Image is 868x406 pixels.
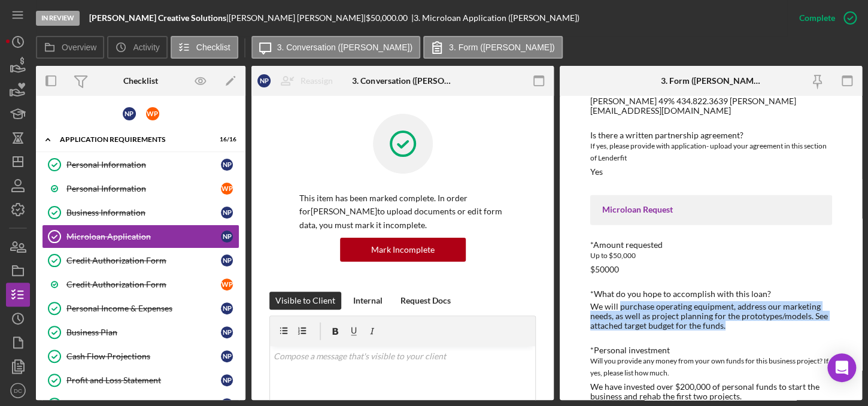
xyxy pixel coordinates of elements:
div: N P [221,254,233,266]
label: 3. Conversation ([PERSON_NAME]) [277,43,412,52]
div: Business Plan [66,328,221,337]
a: Profit and Loss StatementNP [42,368,239,392]
div: N P [123,107,136,120]
a: Cash Flow ProjectionsNP [42,344,239,368]
div: Cash Flow Projections [66,352,221,361]
a: Personal InformationWP [42,177,239,201]
div: *What do you hope to accomplish with this loan? [590,289,832,299]
div: Profit and Loss Statement [66,375,221,385]
label: Overview [62,43,96,52]
div: [PERSON_NAME] 49% 434.822.3639 [PERSON_NAME][EMAIL_ADDRESS][DOMAIN_NAME] [590,96,832,116]
div: Up to $50,000 [590,250,832,262]
div: Microloan Request [602,205,820,214]
div: | [89,13,229,23]
button: 3. Form ([PERSON_NAME]) [423,36,563,59]
div: $50000 [590,265,619,274]
div: W P [221,183,233,195]
button: Checklist [171,36,238,59]
div: | 3. Microloan Application ([PERSON_NAME]) [411,13,579,23]
div: Personal Information [66,184,221,193]
div: 3. Conversation ([PERSON_NAME]) [352,76,453,86]
div: Microloan Application [66,232,221,241]
div: Credit Authorization Form [66,256,221,265]
div: Visible to Client [275,292,335,310]
label: Checklist [196,43,230,52]
div: Is there a written partnership agreement? [590,131,832,140]
button: Request Docs [394,292,457,310]
button: Activity [107,36,167,59]
div: Request Docs [400,292,451,310]
text: DC [14,387,22,394]
div: Will you provide any money from your own funds for this business project? If yes, please list how... [590,355,832,379]
div: N P [221,326,233,338]
div: N P [221,231,233,243]
div: N P [221,302,233,314]
button: Internal [347,292,389,310]
div: Checklist [123,76,158,86]
div: [PERSON_NAME] [PERSON_NAME] | [229,13,366,23]
div: $50,000.00 [366,13,411,23]
button: 3. Conversation ([PERSON_NAME]) [251,36,420,59]
button: NPReassign [251,69,345,93]
a: Personal InformationNP [42,153,239,177]
div: *Personal investment [590,346,832,355]
a: Credit Authorization FormNP [42,249,239,272]
button: Mark Incomplete [340,238,466,262]
div: Personal Information [66,160,221,169]
div: Complete [799,6,835,30]
div: Mark Incomplete [371,238,435,262]
div: Open Intercom Messenger [827,353,856,382]
div: We have invested over $200,000 of personal funds to start the business and rehab the first two pr... [590,382,832,401]
button: Overview [36,36,104,59]
div: W P [146,107,159,120]
div: N P [221,207,233,219]
div: Personal Income & Expenses [66,304,221,313]
div: N P [257,74,271,87]
b: [PERSON_NAME] Creative Solutions [89,13,226,23]
div: APPLICATION REQUIREMENTS [60,136,207,143]
a: Personal Income & ExpensesNP [42,296,239,320]
div: Yes [590,167,603,177]
button: Complete [787,6,862,30]
div: N P [221,374,233,386]
button: DC [6,378,30,402]
a: Business InformationNP [42,201,239,225]
label: 3. Form ([PERSON_NAME]) [449,43,555,52]
div: In Review [36,11,80,26]
div: W P [221,278,233,290]
div: Reassign [301,69,333,93]
a: Microloan ApplicationNP [42,225,239,249]
div: If yes, please provide with application- upload your agreement in this section of Lenderfit [590,140,832,164]
div: N P [221,350,233,362]
div: We will purchase operating equipment, address our marketing needs, as well as project planning fo... [590,302,832,331]
div: 16 / 16 [215,136,236,143]
a: Credit Authorization FormWP [42,272,239,296]
div: *Amount requested [590,240,832,250]
label: Activity [133,43,159,52]
div: Credit Authorization Form [66,280,221,289]
div: Internal [353,292,383,310]
p: This item has been marked complete. In order for [PERSON_NAME] to upload documents or edit form d... [299,192,506,232]
div: N P [221,159,233,171]
div: 3. Form ([PERSON_NAME]) [660,76,761,86]
div: Business Information [66,208,221,217]
button: Visible to Client [269,292,341,310]
a: Business PlanNP [42,320,239,344]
